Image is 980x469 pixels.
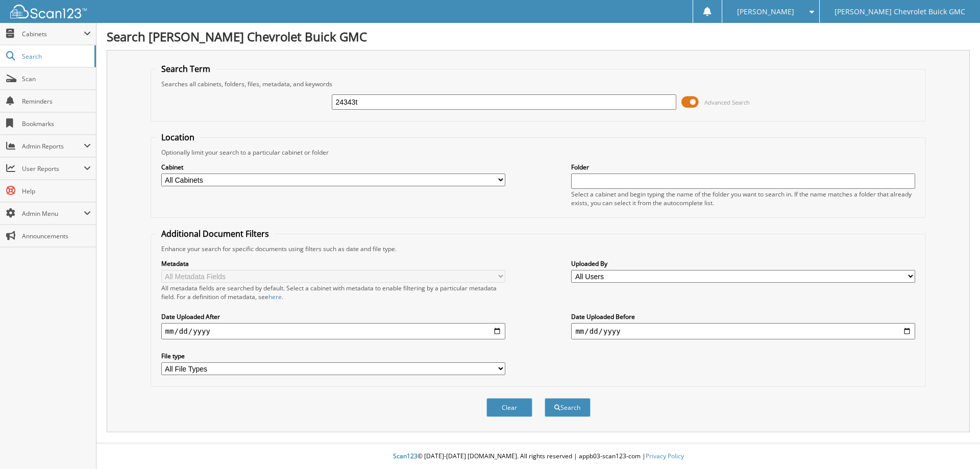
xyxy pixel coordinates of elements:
label: Folder [571,163,915,171]
span: Admin Reports [22,142,84,151]
legend: Additional Document Filters [156,228,274,239]
div: Searches all cabinets, folders, files, metadata, and keywords [156,80,921,88]
input: end [571,323,915,339]
span: Announcements [22,232,91,240]
label: Metadata [161,259,505,268]
div: Select a cabinet and begin typing the name of the folder you want to search in. If the name match... [571,190,915,207]
div: All metadata fields are searched by default. Select a cabinet with metadata to enable filtering b... [161,284,505,301]
span: Search [22,52,89,61]
a: Privacy Policy [646,452,684,460]
h1: Search [PERSON_NAME] Chevrolet Buick GMC [107,28,970,45]
span: User Reports [22,164,84,173]
span: Reminders [22,97,91,106]
div: Enhance your search for specific documents using filters such as date and file type. [156,244,921,253]
img: scan123-logo-white.svg [10,5,87,18]
div: Optionally limit your search to a particular cabinet or folder [156,148,921,157]
legend: Location [156,132,200,143]
label: Date Uploaded Before [571,312,915,321]
legend: Search Term [156,63,215,75]
label: Uploaded By [571,259,915,268]
span: Bookmarks [22,119,91,128]
span: Scan123 [393,452,418,460]
label: Cabinet [161,163,505,171]
button: Search [545,398,591,417]
input: start [161,323,505,339]
a: here [268,292,282,301]
span: Help [22,187,91,195]
label: File type [161,352,505,360]
span: Scan [22,75,91,83]
span: [PERSON_NAME] [737,9,794,15]
span: Cabinets [22,30,84,38]
button: Clear [486,398,532,417]
span: Admin Menu [22,209,84,218]
span: [PERSON_NAME] Chevrolet Buick GMC [835,9,965,15]
span: Advanced Search [704,98,750,106]
label: Date Uploaded After [161,312,505,321]
div: © [DATE]-[DATE] [DOMAIN_NAME]. All rights reserved | appb03-scan123-com | [96,444,980,469]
